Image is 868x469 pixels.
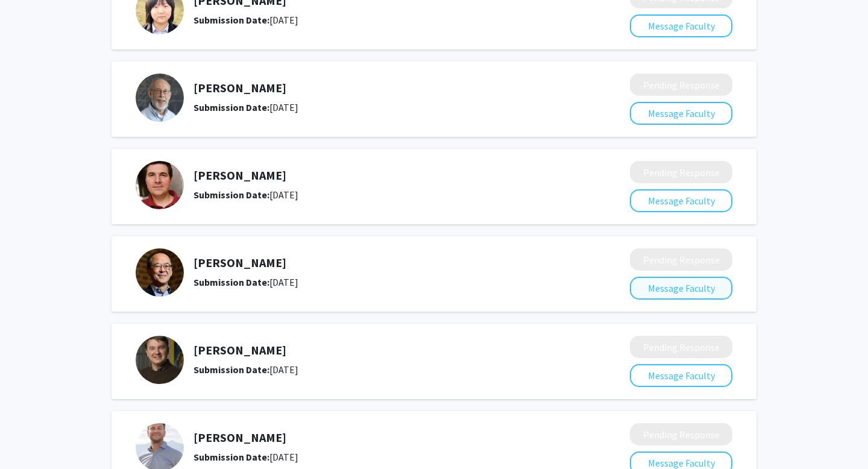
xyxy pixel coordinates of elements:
[630,248,732,271] button: Pending Response
[630,364,732,387] button: Message Faculty
[193,276,269,288] b: Submission Date:
[193,362,566,377] div: [DATE]
[193,275,566,289] div: [DATE]
[630,14,732,37] button: Message Faculty
[630,282,732,294] a: Message Faculty
[193,343,566,357] h5: [PERSON_NAME]
[630,102,732,125] button: Message Faculty
[630,107,732,119] a: Message Faculty
[630,423,732,445] button: Pending Response
[193,450,566,464] div: [DATE]
[193,364,269,376] b: Submission Date:
[630,370,732,382] a: Message Faculty
[193,256,566,270] h5: [PERSON_NAME]
[193,100,566,115] div: [DATE]
[193,189,269,201] b: Submission Date:
[193,13,566,27] div: [DATE]
[193,451,269,463] b: Submission Date:
[9,415,51,460] iframe: Chat
[630,277,732,300] button: Message Faculty
[630,195,732,207] a: Message Faculty
[630,74,732,96] button: Pending Response
[630,336,732,358] button: Pending Response
[630,189,732,212] button: Message Faculty
[193,430,566,445] h5: [PERSON_NAME]
[193,187,566,202] div: [DATE]
[136,161,184,209] img: Profile Picture
[136,248,184,297] img: Profile Picture
[630,161,732,183] button: Pending Response
[630,20,732,32] a: Message Faculty
[193,14,269,26] b: Submission Date:
[193,101,269,113] b: Submission Date:
[136,74,184,122] img: Profile Picture
[193,81,566,95] h5: [PERSON_NAME]
[630,457,732,469] a: Message Faculty
[193,168,566,183] h5: [PERSON_NAME]
[136,336,184,384] img: Profile Picture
